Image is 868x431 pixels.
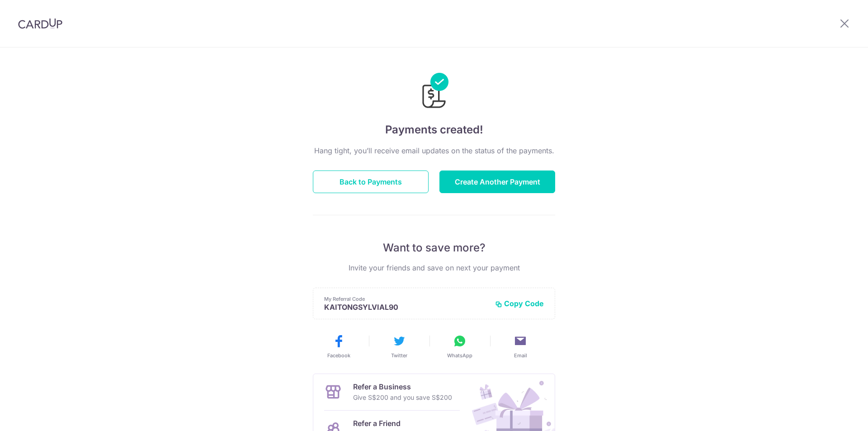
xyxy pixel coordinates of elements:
[312,334,365,359] button: Facebook
[353,418,444,429] p: Refer a Friend
[420,73,448,111] img: Payments
[433,334,486,359] button: WhatsApp
[373,334,426,359] button: Twitter
[324,295,488,303] p: My Referral Code
[439,171,555,193] button: Create Another Payment
[313,262,555,273] p: Invite your friends and save on next your payment
[327,352,350,359] span: Facebook
[324,303,488,312] p: KAITONGSYLVIAL90
[353,381,452,392] p: Refer a Business
[313,241,555,255] p: Want to save more?
[391,352,407,359] span: Twitter
[514,352,527,359] span: Email
[353,392,452,403] p: Give S$200 and you save S$200
[313,171,429,193] button: Back to Payments
[495,299,544,308] button: Copy Code
[447,352,472,359] span: WhatsApp
[313,122,555,138] h4: Payments created!
[313,145,555,156] p: Hang tight, you’ll receive email updates on the status of the payments.
[18,18,62,29] img: CardUp
[494,334,547,359] button: Email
